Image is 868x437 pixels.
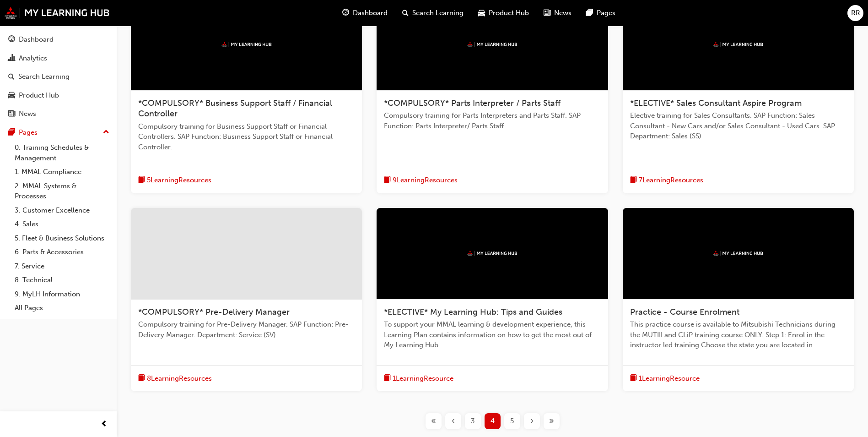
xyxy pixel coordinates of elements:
a: guage-iconDashboard [335,4,395,22]
div: News [19,109,36,119]
span: 4 [491,416,495,426]
a: car-iconProduct Hub [471,4,536,22]
span: Product Hub [489,8,529,18]
span: book-icon [384,373,391,384]
button: Page 5 [502,413,522,429]
span: book-icon [630,373,637,384]
a: 4. Sales [11,217,113,231]
span: 7 Learning Resources [639,175,703,186]
span: This practice course is available to Mitsubishi Technicians during the MUTIII and CLiP training c... [630,319,846,350]
span: › [530,416,534,426]
button: book-icon9LearningResources [384,175,458,186]
span: car-icon [478,7,485,19]
img: mmal [5,7,110,19]
span: RR [851,8,860,18]
a: 8. Technical [11,273,113,287]
span: news-icon [8,110,15,118]
button: Page 4 [483,413,502,429]
span: guage-icon [8,36,15,44]
button: book-icon1LearningResource [384,373,453,384]
a: All Pages [11,301,113,315]
button: book-icon5LearningResources [138,175,211,186]
button: Next page [522,413,542,429]
button: Pages [4,124,113,141]
span: 8 Learning Resources [147,373,212,384]
span: 3 [471,416,475,426]
div: Search Learning [18,71,70,82]
span: 5 Learning Resources [147,175,211,186]
span: Search Learning [412,8,464,18]
img: mmal [467,42,518,48]
button: First page [424,413,443,429]
span: pages-icon [586,7,593,19]
span: search-icon [8,73,15,81]
a: 3. Customer Excellence [11,203,113,218]
a: Dashboard [4,31,113,48]
a: 1. MMAL Compliance [11,165,113,179]
span: 9 Learning Resources [393,175,458,186]
span: « [431,416,436,426]
span: News [554,8,571,18]
span: Compulsory training for Pre-Delivery Manager. SAP Function: Pre-Delivery Manager. Department: Ser... [138,319,355,340]
a: news-iconNews [536,4,579,22]
span: ‹ [452,416,455,426]
div: Analytics [19,53,47,64]
a: Product Hub [4,87,113,104]
span: 1 Learning Resource [639,373,700,384]
span: *ELECTIVE* Sales Consultant Aspire Program [630,98,802,108]
a: 7. Service [11,259,113,273]
span: To support your MMAL learning & development experience, this Learning Plan contains information o... [384,319,600,350]
a: mmal*ELECTIVE* My Learning Hub: Tips and GuidesTo support your MMAL learning & development experi... [377,208,608,392]
img: mmal [713,42,763,48]
span: *ELECTIVE* My Learning Hub: Tips and Guides [384,307,562,317]
button: RR [847,5,863,21]
span: Compulsory training for Parts Interpreters and Parts Staff. SAP Function: Parts Interpreter/ Part... [384,110,600,131]
div: Pages [19,127,38,138]
a: search-iconSearch Learning [395,4,471,22]
span: prev-icon [101,419,108,430]
a: Analytics [4,50,113,67]
span: search-icon [402,7,409,19]
img: mmal [221,42,272,48]
span: book-icon [138,175,145,186]
button: Previous page [443,413,463,429]
span: Pages [597,8,615,18]
span: guage-icon [342,7,349,19]
a: mmalPractice - Course EnrolmentThis practice course is available to Mitsubishi Technicians during... [623,208,854,392]
a: 5. Fleet & Business Solutions [11,231,113,246]
span: car-icon [8,92,15,100]
span: Elective training for Sales Consultants. SAP Function: Sales Consultant - New Cars and/or Sales C... [630,110,846,142]
a: Search Learning [4,68,113,85]
img: mmal [467,251,518,257]
button: Page 3 [463,413,483,429]
a: 2. MMAL Systems & Processes [11,179,113,203]
span: pages-icon [8,129,15,137]
button: book-icon1LearningResource [630,373,700,384]
span: Practice - Course Enrolment [630,307,739,317]
button: book-icon8LearningResources [138,373,212,384]
span: Dashboard [353,8,388,18]
span: *COMPULSORY* Business Support Staff / Financial Controller [138,98,332,119]
span: *COMPULSORY* Parts Interpreter / Parts Staff [384,98,561,108]
span: *COMPULSORY* Pre-Delivery Manager [138,307,290,317]
button: Last page [542,413,561,429]
span: book-icon [384,175,391,186]
div: Product Hub [19,90,59,101]
a: pages-iconPages [579,4,623,22]
span: Compulsory training for Business Support Staff or Financial Controllers. SAP Function: Business S... [138,121,355,153]
span: news-icon [544,7,550,19]
a: 0. Training Schedules & Management [11,141,113,165]
span: up-icon [103,126,109,138]
span: » [549,416,554,426]
span: book-icon [138,373,145,384]
span: 5 [510,416,514,426]
button: DashboardAnalyticsSearch LearningProduct HubNews [4,29,113,124]
span: chart-icon [8,55,15,63]
div: Dashboard [19,34,54,45]
span: 1 Learning Resource [393,373,453,384]
span: book-icon [630,175,637,186]
img: mmal [713,251,763,257]
a: 9. MyLH Information [11,287,113,301]
a: 6. Parts & Accessories [11,245,113,259]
